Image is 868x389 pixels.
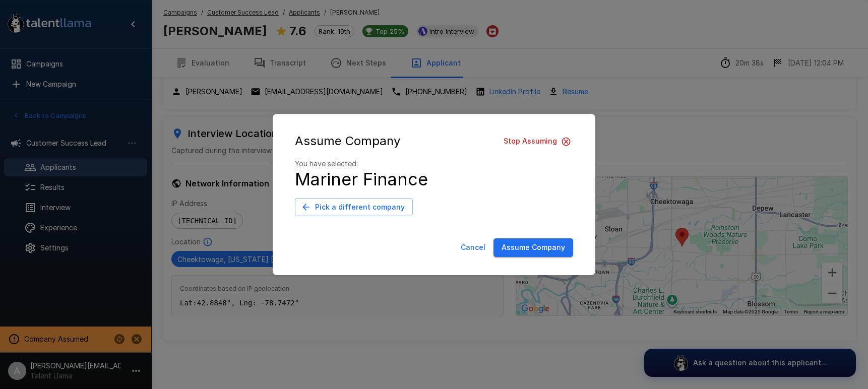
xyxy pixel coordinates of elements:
div: Assume Company [295,132,573,151]
button: Assume Company [493,238,573,257]
button: Pick a different company [295,198,413,217]
h4: Mariner Finance [295,169,573,190]
button: Cancel [457,238,489,257]
p: You have selected: [295,159,573,169]
button: Stop Assuming [500,132,573,151]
